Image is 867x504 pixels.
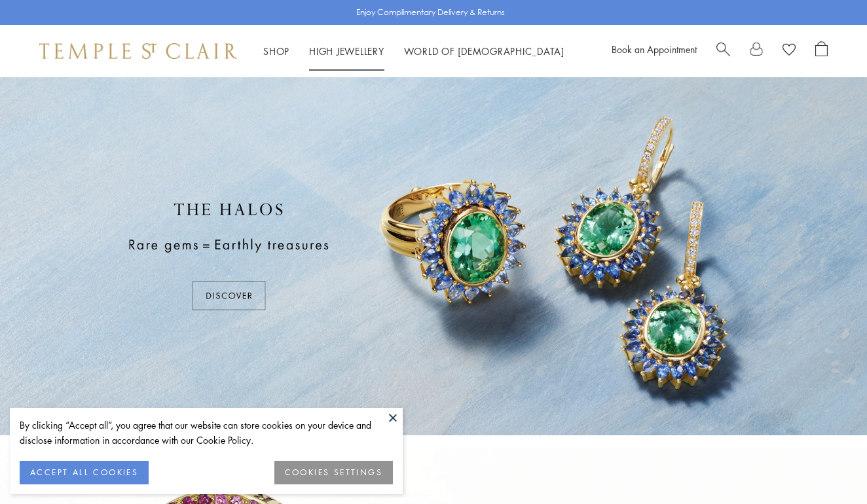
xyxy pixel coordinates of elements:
a: ShopShop [263,45,289,58]
img: Temple St. Clair [39,43,237,59]
a: World of [DEMOGRAPHIC_DATA]World of [DEMOGRAPHIC_DATA] [404,45,564,58]
button: COOKIES SETTINGS [274,461,393,484]
button: ACCEPT ALL COOKIES [20,461,149,484]
a: High JewelleryHigh Jewellery [309,45,384,58]
div: By clicking “Accept all”, you agree that our website can store cookies on your device and disclos... [20,418,393,448]
p: Enjoy Complimentary Delivery & Returns [356,6,505,19]
a: Search [716,41,730,61]
nav: Main navigation [263,43,564,60]
a: View Wishlist [783,41,796,61]
a: Book an Appointment [612,43,697,56]
a: Open Shopping Bag [815,41,828,61]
